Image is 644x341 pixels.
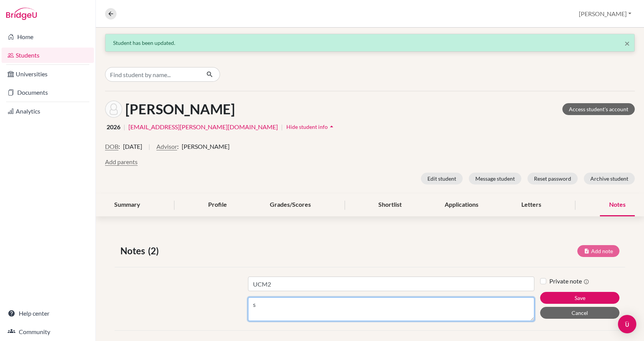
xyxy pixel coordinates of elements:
[540,292,619,304] button: Save
[105,157,138,166] button: Add parents
[575,7,635,21] button: [PERSON_NAME]
[107,122,120,132] span: 2026
[123,122,125,132] span: |
[512,194,550,216] div: Letters
[549,277,589,286] label: Private note
[527,173,578,185] button: Reset password
[577,245,619,257] button: Add note
[421,173,463,185] button: Edit student
[261,194,320,216] div: Grades/Scores
[281,122,283,132] span: |
[182,142,230,151] span: [PERSON_NAME]
[156,142,177,151] button: Advisor
[148,142,150,157] span: |
[286,124,328,130] span: Hide student info
[2,66,94,82] a: Universities
[618,315,636,333] div: Open Intercom Messenger
[113,39,627,47] div: Student has been updated.
[105,142,118,151] button: DOB
[125,101,235,117] h1: [PERSON_NAME]
[584,173,635,185] button: Archive student
[248,277,534,291] input: Note title (required)
[369,194,411,216] div: Shortlist
[2,104,94,119] a: Analytics
[2,85,94,100] a: Documents
[2,29,94,44] a: Home
[435,194,488,216] div: Applications
[6,8,37,20] img: Bridge-U
[2,324,94,339] a: Community
[148,244,162,258] span: (2)
[105,194,149,216] div: Summary
[540,307,619,319] button: Cancel
[118,142,120,151] span: :
[624,38,630,49] span: ×
[120,244,148,258] span: Notes
[328,123,335,130] i: arrow_drop_up
[199,194,236,216] div: Profile
[600,194,635,216] div: Notes
[105,67,200,82] input: Find student by name...
[624,39,630,48] button: Close
[2,306,94,321] a: Help center
[177,142,179,151] span: :
[562,103,635,115] a: Access student's account
[2,48,94,63] a: Students
[123,142,142,151] span: [DATE]
[469,173,521,185] button: Message student
[286,121,336,133] button: Hide student infoarrow_drop_up
[128,122,278,132] a: [EMAIL_ADDRESS][PERSON_NAME][DOMAIN_NAME]
[105,100,122,118] img: Miklós Kádár's avatar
